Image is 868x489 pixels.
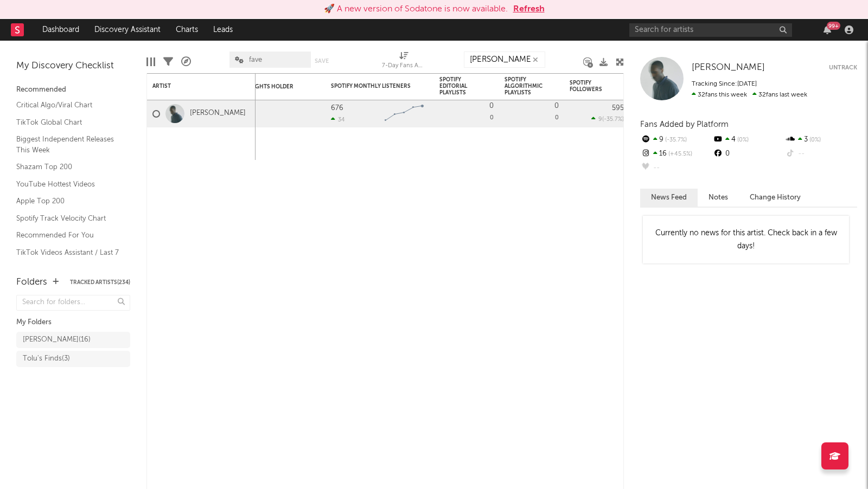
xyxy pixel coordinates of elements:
svg: Chart title [380,100,429,127]
a: Biggest Independent Releases This Week [16,133,119,156]
div: My Folders [16,316,130,329]
a: Discovery Assistant [87,19,168,41]
div: 🚀 A new version of Sodatone is now available. [324,3,508,16]
button: News Feed [640,189,698,207]
span: 0 % [808,137,821,143]
a: Critical Algo/Viral Chart [16,99,119,111]
button: Refresh [513,3,545,16]
button: Save [315,58,329,64]
div: 0 [489,102,494,110]
a: Shazam Top 200 [16,161,119,173]
span: Fans Added by Platform [640,120,729,128]
div: Spotify Algorithmic Playlists [505,76,542,96]
div: 676 [331,105,343,112]
a: Charts [168,19,206,41]
span: -35.7 % [663,137,687,143]
a: Dashboard [35,19,87,41]
div: Recommended [16,83,130,96]
input: Search... [464,52,545,68]
span: Tracking Since: [DATE] [692,81,757,87]
a: Spotify Track Velocity Chart [16,213,119,224]
button: Filter by Spotify Editorial Playlists [483,81,494,92]
button: Change History [739,189,812,207]
div: A&R Pipeline [181,46,191,78]
div: Rights Holder [250,83,304,90]
a: [PERSON_NAME](16) [16,332,130,348]
div: 34 [331,116,345,123]
button: Notes [698,189,739,207]
span: [PERSON_NAME] [692,63,765,72]
div: 0 [554,102,559,110]
button: Filter by Rights Holder [309,81,320,92]
button: 99+ [824,25,831,34]
a: TikTok Videos Assistant / Last 7 Days - Top [16,247,119,269]
div: Edit Columns [146,46,155,78]
div: 0 [505,100,559,127]
span: 0 % [736,137,749,143]
a: Tolu's Finds(3) [16,351,130,367]
span: 32 fans this week [692,92,747,98]
a: Leads [206,19,240,41]
div: Spotify Monthly Listeners [331,83,412,89]
div: Tolu's Finds ( 3 ) [23,352,70,365]
div: 0 [439,100,494,127]
span: +45.5 % [667,151,692,157]
div: ( ) [591,115,624,123]
div: Spotify Editorial Playlists [439,76,477,96]
div: Spotify Followers [570,80,608,93]
a: [PERSON_NAME] [190,109,246,118]
div: My Discovery Checklist [16,60,130,73]
div: 7-Day Fans Added (7-Day Fans Added) [382,60,425,73]
div: 595 [612,105,624,112]
div: 7-Day Fans Added (7-Day Fans Added) [382,46,425,78]
button: Filter by Spotify Monthly Listeners [418,81,429,92]
div: 3 [785,133,857,147]
div: Artist [152,83,234,89]
div: -- [785,147,857,161]
div: 4 [712,133,784,147]
span: 9 [598,117,602,123]
button: Untrack [829,62,857,73]
div: 9 [640,133,712,147]
a: Recommended For You [16,229,119,241]
button: Filter by Artist [239,81,250,92]
div: 0 [712,147,784,161]
span: 32 fans last week [692,92,807,98]
div: Filters [163,46,173,78]
span: fave [249,56,262,63]
div: Currently no news for this artist. Check back in a few days! [643,216,849,263]
button: Filter by Spotify Followers [613,81,624,92]
a: [PERSON_NAME] [692,62,765,73]
a: Apple Top 200 [16,195,119,207]
a: YouTube Hottest Videos [16,178,119,190]
div: 16 [640,147,712,161]
div: -- [640,161,712,175]
input: Search for folders... [16,295,130,311]
div: Folders [16,276,47,289]
a: TikTok Global Chart [16,117,119,128]
button: Tracked Artists(234) [70,280,130,285]
div: 99 + [827,22,840,30]
input: Search for artists [629,23,792,37]
button: Filter by Spotify Algorithmic Playlists [548,81,559,92]
div: [PERSON_NAME] ( 16 ) [23,333,91,346]
span: -35.7 % [604,117,622,123]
